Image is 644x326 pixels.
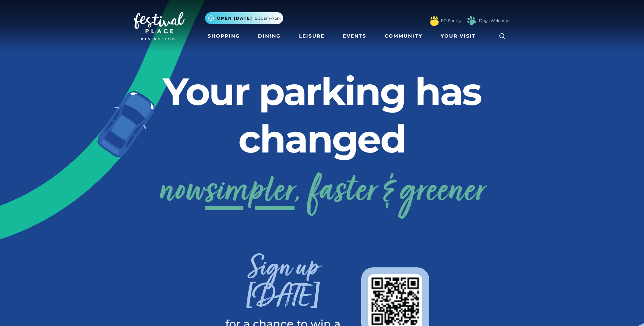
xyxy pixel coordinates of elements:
[255,15,281,21] span: 9.30am-7pm
[479,18,511,24] a: Dogs Welcome!
[134,12,185,40] img: Festival Place Logo
[441,33,476,40] span: Your Visit
[205,165,295,219] span: simpler
[296,30,327,42] a: Leisure
[217,15,252,21] span: Open [DATE]
[382,30,425,42] a: Community
[159,165,485,219] a: nowsimpler, faster & greener
[441,18,461,24] a: FP Family
[340,30,369,42] a: Events
[205,30,243,42] a: Shopping
[215,255,351,319] h3: Sign up [DATE]
[255,30,283,42] a: Dining
[438,30,482,42] a: Your Visit
[134,68,511,163] h2: Your parking has changed
[205,12,283,24] button: Open [DATE] 9.30am-7pm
